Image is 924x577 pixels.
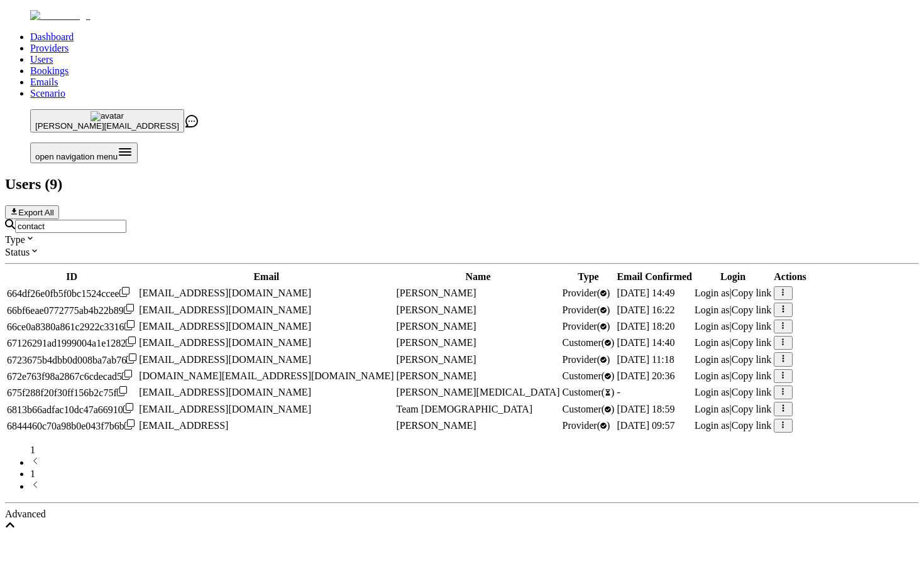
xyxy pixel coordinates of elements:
[7,320,136,333] div: Click to copy
[30,10,91,21] img: Fluum Logo
[617,337,674,348] span: [DATE] 14:40
[7,337,136,349] div: Click to copy
[397,387,560,397] span: [PERSON_NAME][MEDICAL_DATA]
[7,370,136,382] div: Click to copy
[617,305,674,315] span: [DATE] 16:22
[30,65,69,76] a: Bookings
[616,271,693,283] th: Email Confirmed
[139,354,311,365] span: [EMAIL_ADDRESS][DOMAIN_NAME]
[139,387,311,397] span: [EMAIL_ADDRESS][DOMAIN_NAME]
[30,77,58,87] a: Emails
[563,370,615,381] span: validated
[695,404,771,415] div: |
[732,321,772,332] span: Copy link
[732,305,772,315] span: Copy link
[30,31,74,42] a: Dashboard
[617,420,674,431] span: [DATE] 09:57
[732,370,772,381] span: Copy link
[695,321,771,332] div: |
[7,304,136,316] div: Click to copy
[695,387,730,397] span: Login as
[5,176,919,193] h2: Users ( 9 )
[397,370,476,381] span: [PERSON_NAME]
[35,152,118,161] span: open navigation menu
[5,233,919,245] div: Type
[773,271,807,283] th: Actions
[7,353,136,366] div: Click to copy
[5,205,59,219] button: Export All
[695,387,771,398] div: |
[91,111,124,121] img: avatar
[397,288,476,298] span: [PERSON_NAME]
[695,420,730,431] span: Login as
[30,109,184,132] button: avatar[PERSON_NAME][EMAIL_ADDRESS]
[5,509,46,519] span: Advanced
[695,337,730,348] span: Login as
[397,404,533,414] span: Team [DEMOGRAPHIC_DATA]
[139,321,311,332] span: [EMAIL_ADDRESS][DOMAIN_NAME]
[617,404,674,414] span: [DATE] 18:59
[563,337,615,348] span: validated
[30,445,35,455] span: 1
[6,271,137,283] th: ID
[7,287,136,299] div: Click to copy
[5,245,919,258] div: Status
[138,271,394,283] th: Email
[732,354,772,365] span: Copy link
[139,337,311,348] span: [EMAIL_ADDRESS][DOMAIN_NAME]
[30,143,138,163] button: Open menu
[563,354,610,365] span: validated
[397,354,476,365] span: [PERSON_NAME]
[695,337,771,348] div: |
[139,305,311,315] span: [EMAIL_ADDRESS][DOMAIN_NAME]
[563,288,610,298] span: validated
[563,305,610,315] span: validated
[563,321,610,332] span: validated
[732,387,772,397] span: Copy link
[15,220,126,233] input: Search by email
[30,456,919,468] li: previous page button
[695,305,771,316] div: |
[139,420,228,431] span: [EMAIL_ADDRESS]
[695,288,730,298] span: Login as
[563,404,615,414] span: validated
[695,354,771,365] div: |
[139,370,393,381] span: [DOMAIN_NAME][EMAIL_ADDRESS][DOMAIN_NAME]
[7,419,136,432] div: Click to copy
[397,305,476,315] span: [PERSON_NAME]
[695,420,771,431] div: |
[732,337,772,348] span: Copy link
[695,321,730,332] span: Login as
[695,288,771,299] div: |
[694,271,772,283] th: Login
[397,420,476,431] span: [PERSON_NAME]
[562,271,615,283] th: Type
[695,354,730,365] span: Login as
[732,420,772,431] span: Copy link
[7,403,136,416] div: Click to copy
[617,321,674,332] span: [DATE] 18:20
[617,387,620,397] span: -
[563,387,615,397] span: pending
[5,445,919,492] nav: pagination navigation
[617,288,674,298] span: [DATE] 14:49
[30,88,65,99] a: Scenario
[732,288,772,298] span: Copy link
[139,404,311,414] span: [EMAIL_ADDRESS][DOMAIN_NAME]
[139,288,311,298] span: [EMAIL_ADDRESS][DOMAIN_NAME]
[35,121,179,131] span: [PERSON_NAME][EMAIL_ADDRESS]
[30,480,919,492] li: next page button
[732,404,772,414] span: Copy link
[30,468,919,480] li: pagination item 1 active
[397,337,476,348] span: [PERSON_NAME]
[397,321,476,332] span: [PERSON_NAME]
[30,43,69,53] a: Providers
[396,271,561,283] th: Name
[617,354,674,365] span: [DATE] 11:18
[695,305,730,315] span: Login as
[617,370,674,381] span: [DATE] 20:36
[7,386,136,399] div: Click to copy
[30,54,53,65] a: Users
[695,370,730,381] span: Login as
[695,370,771,382] div: |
